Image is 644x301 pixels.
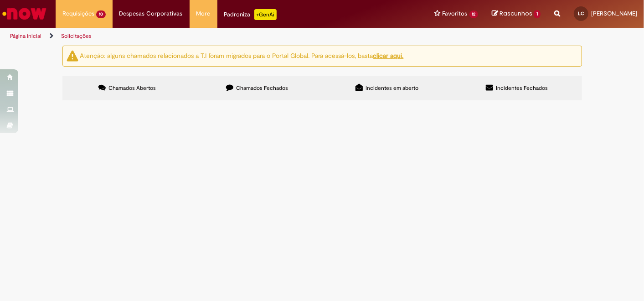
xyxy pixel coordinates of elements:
a: clicar aqui. [373,52,404,60]
a: Página inicial [10,32,41,40]
span: Favoritos [443,9,468,18]
span: [PERSON_NAME] [591,10,637,17]
span: Chamados Fechados [236,84,288,92]
div: Padroniza [224,9,277,20]
p: +GenAi [254,9,277,20]
span: Chamados Abertos [108,84,156,92]
span: Requisições [62,9,94,18]
span: More [196,9,211,18]
a: Rascunhos [492,10,541,18]
ul: Trilhas de página [7,28,422,45]
span: LC [578,10,584,16]
span: 10 [96,10,106,18]
span: 1 [534,10,541,18]
span: Incidentes Fechados [496,84,548,92]
img: ServiceNow [1,5,48,23]
span: Rascunhos [500,9,532,18]
span: 12 [469,10,479,18]
ng-bind-html: Atenção: alguns chamados relacionados a T.I foram migrados para o Portal Global. Para acessá-los,... [80,52,404,60]
a: Solicitações [61,32,92,40]
span: Despesas Corporativas [119,9,183,18]
span: Incidentes em aberto [366,84,418,92]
